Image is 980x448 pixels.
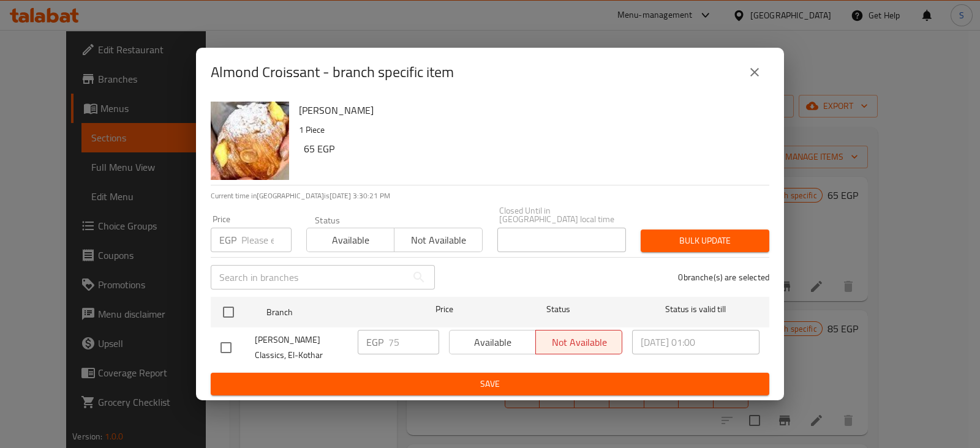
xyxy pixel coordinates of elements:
span: Available [312,231,390,249]
h2: Almond Croissant - branch specific item [211,62,454,82]
p: Current time in [GEOGRAPHIC_DATA] is [DATE] 3:30:21 PM [211,190,769,201]
img: Almond Croissant [211,102,289,180]
span: Status [495,302,622,317]
button: close [740,58,769,87]
span: [PERSON_NAME] Classics, El-Kothar [255,332,348,363]
p: 1 Piece [299,122,759,138]
button: Not available [394,228,482,252]
span: Not available [399,231,477,249]
p: 0 branche(s) are selected [678,271,769,283]
span: Branch [266,305,394,320]
span: Price [404,302,485,317]
input: Please enter price [241,228,292,252]
span: Status is valid till [632,302,759,317]
h6: 65 EGP [304,140,759,157]
input: Search in branches [211,265,407,289]
button: Save [211,373,769,395]
span: Save [221,376,759,392]
button: Bulk update [641,230,769,252]
p: EGP [219,233,236,247]
button: Available [306,228,394,252]
span: Bulk update [650,233,759,248]
p: EGP [366,335,383,349]
input: Please enter price [388,330,439,354]
h6: [PERSON_NAME] [299,102,759,119]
